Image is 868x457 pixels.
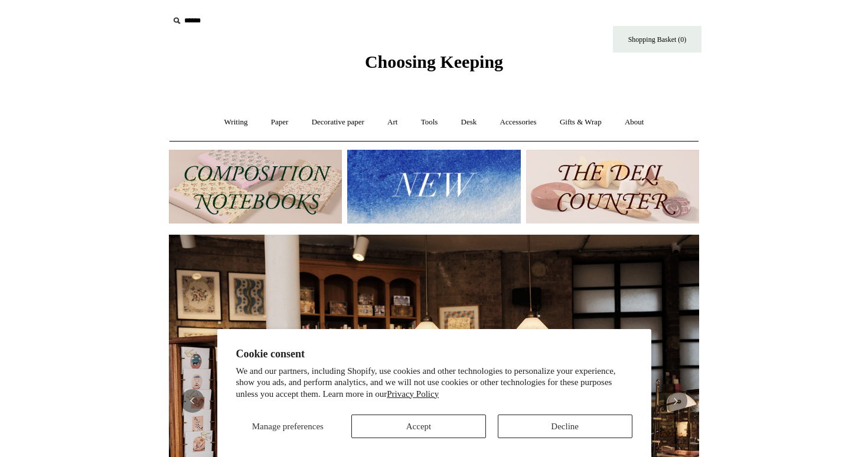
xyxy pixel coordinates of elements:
img: 202302 Composition ledgers.jpg__PID:69722ee6-fa44-49dd-a067-31375e5d54ec [169,150,342,223]
a: Paper [260,107,299,138]
button: Next [664,389,687,413]
button: Manage preferences [236,415,340,438]
button: Accept [351,415,486,438]
img: The Deli Counter [526,150,699,223]
img: New.jpg__PID:f73bdf93-380a-4a35-bcfe-7823039498e1 [347,150,520,223]
span: Choosing Keeping [365,52,503,71]
a: Accessories [490,107,547,138]
span: Manage preferences [252,422,324,431]
a: Gifts & Wrap [549,107,612,138]
button: Decline [498,415,632,438]
h2: Cookie consent [236,348,632,360]
a: Writing [214,107,259,138]
p: We and our partners, including Shopify, use cookies and other technologies to personalize your ex... [236,366,632,400]
a: Desk [451,107,488,138]
a: Shopping Basket (0) [613,26,701,52]
a: Choosing Keeping [365,61,503,70]
a: Privacy Policy [387,389,439,399]
a: Tools [410,107,449,138]
a: Decorative paper [301,107,375,138]
a: Art [377,107,408,138]
button: Previous [181,389,204,413]
a: About [614,107,655,138]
